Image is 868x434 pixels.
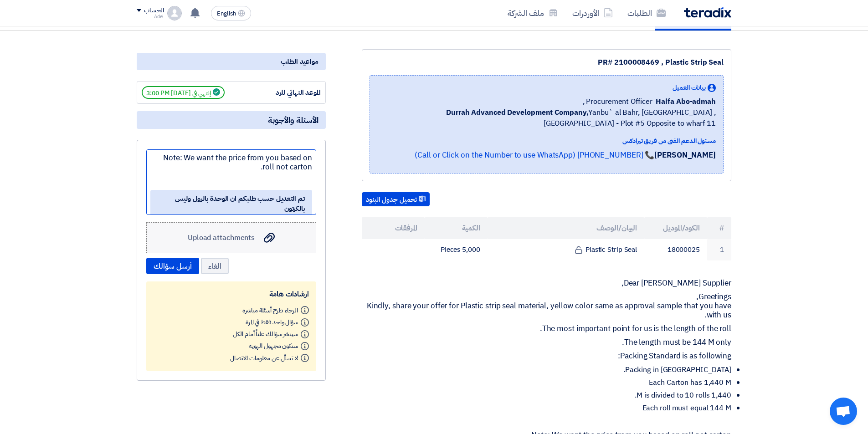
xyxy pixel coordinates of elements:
[137,14,164,19] div: Adel
[362,192,430,207] button: تحميل جدول البنود
[830,398,857,425] div: Open chat
[446,107,588,118] b: Durrah Advanced Development Company,
[146,149,316,215] div: اكتب سؤالك هنا
[142,86,225,99] span: إنتهي في [DATE] 3:00 PM
[233,329,298,339] span: سينشر سؤالك علناً أمام الكل
[150,153,312,172] p: Note: We want the price from you based on roll not carton.
[654,149,716,161] strong: [PERSON_NAME]
[242,305,298,315] span: الرجاء طرح أسئلة مباشرة
[362,352,731,361] p: Packing Standard is as following:
[488,217,645,239] th: البيان/الوصف
[246,317,298,327] span: سؤال واحد فقط في المرة
[377,107,716,129] span: Yanbu` al Bahr, [GEOGRAPHIC_DATA] ,[GEOGRAPHIC_DATA] - Plot #5 Opposite to wharf 11
[188,232,255,243] span: Upload attachments
[707,239,731,260] td: 1
[362,324,731,333] p: The most important point for us is the length of the roll.
[684,7,731,18] img: Teradix logo
[370,57,724,68] div: PR# 2100008469 , Plastic Strip Seal
[230,353,298,363] span: لا تسأل عن معلومات الاتصال
[620,2,673,24] a: الطلبات
[644,217,707,239] th: الكود/الموديل
[565,2,620,24] a: الأوردرات
[488,239,645,260] td: Plastic Strip Seal
[362,292,731,320] p: Greetings, Kindly, share your offer for Plastic strip seal material, yellow color same as approva...
[362,279,731,288] p: Dear [PERSON_NAME] Supplier,
[415,149,654,161] a: 📞 [PHONE_NUMBER] (Call or Click on the Number to use WhatsApp)
[644,239,707,260] td: 18000025
[154,289,309,300] div: ارشادات هامة
[201,258,229,274] button: الغاء
[137,53,326,70] div: مواعيد الطلب
[268,115,318,125] span: الأسئلة والأجوبة
[369,391,731,400] li: 1,440 M is divided to 10 rolls.
[673,83,706,92] span: بيانات العميل
[425,239,488,260] td: 5,000 Pieces
[425,217,488,239] th: الكمية
[369,365,731,374] li: Packing in [GEOGRAPHIC_DATA].
[583,96,652,107] span: Procurement Officer ,
[500,2,565,24] a: ملف الشركة
[167,6,182,20] img: profile_test.png
[369,403,731,413] li: Each roll must equal 144 M
[377,136,716,146] div: مسئول الدعم الفني من فريق تيرادكس
[362,217,425,239] th: المرفقات
[144,7,164,15] div: الحساب
[369,378,731,387] li: Each Carton has 1,440 M
[362,338,731,347] p: The length must be 144 M only.
[150,190,312,217] div: تم التعديل حسب طلبكم ان الوحدة بالرول وليس بالكرتون
[252,87,321,98] div: الموعد النهائي للرد
[707,217,731,239] th: #
[217,10,236,17] span: English
[211,6,251,20] button: English
[249,341,298,351] span: ستكون مجهول الهوية
[656,96,716,107] span: Haifa Abo-admah
[146,258,199,274] button: أرسل سؤالك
